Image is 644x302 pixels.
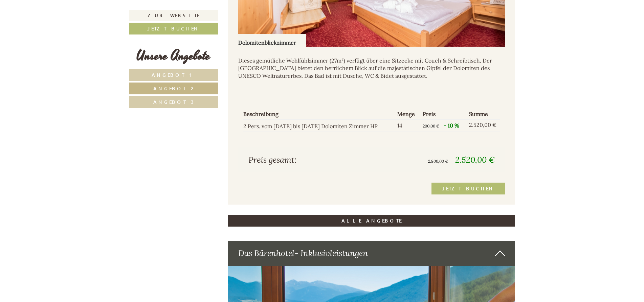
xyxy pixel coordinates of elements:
span: 2.520,00 € [455,155,495,165]
th: Menge [395,109,420,119]
div: Dolomitenblickzimmer [238,34,306,47]
td: 2.520,00 € [466,119,499,132]
th: Preis [420,109,466,119]
span: 2.800,00 € [428,159,448,164]
span: Angebot 3 [153,99,194,105]
div: Das Bärenhotel- Inklusivleistungen [228,241,515,266]
span: Angebot 2 [153,85,194,92]
div: Unsere Angebote [129,46,218,66]
th: Summe [466,109,499,119]
th: Beschreibung [243,109,395,119]
a: Jetzt buchen [129,23,218,34]
a: Jetzt buchen [431,183,505,194]
td: 14 [395,119,420,132]
a: ALLE ANGEBOTE [228,215,515,227]
td: 2 Pers. vom [DATE] bis [DATE] Dolomiten Zimmer HP [243,119,395,132]
div: Preis gesamt: [243,154,372,166]
p: Dieses gemütliche Wohlfühlzimmer (27m²) verfügt über eine Sitzecke mit Couch & Schreibtisch. Der ... [238,57,505,80]
span: 200,00 € [423,123,439,129]
span: - 10 % [444,122,459,129]
a: Zur Website [129,10,218,21]
span: Angebot 1 [152,72,195,78]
